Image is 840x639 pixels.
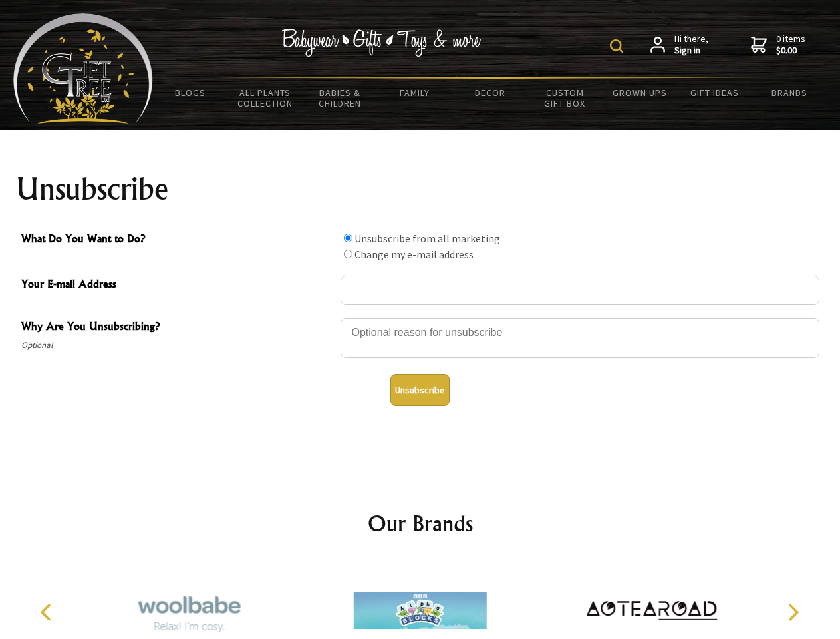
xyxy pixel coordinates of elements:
[303,79,378,117] a: Babies & Children
[21,276,334,295] span: Your E-mail Address
[21,230,334,250] span: What Do You Want to Do?
[378,79,453,106] a: Family
[778,598,807,627] button: Next
[452,79,527,106] a: Decor
[344,250,352,258] input: What Do You Want to Do?
[751,33,805,57] a: 0 items$0.00
[21,318,334,337] span: Why Are You Unsubscribing?
[341,318,819,358] textarea: Why Are You Unsubscribing?
[354,232,500,245] label: Unsubscribe from all marketing
[33,598,63,627] button: Previous
[354,248,474,261] label: Change my e-mail address
[527,79,603,117] a: Custom Gift Box
[228,79,303,117] a: All Plants Collection
[650,33,708,57] a: Hi there,Sign in
[390,374,450,406] button: Unsubscribe
[153,79,228,106] a: BLOGS
[282,29,482,57] img: Babywear - Gifts - Toys & more
[602,79,677,106] a: Grown Ups
[344,234,352,242] input: What Do You Want to Do?
[674,45,708,57] strong: Sign in
[13,13,153,124] img: Babyware - Gifts - Toys and more...
[776,33,805,57] span: 0 items
[16,173,825,205] h1: Unsubscribe
[341,276,819,305] input: Your E-mail Address
[752,79,827,106] a: Brands
[27,507,814,539] h2: Our Brands
[21,337,334,353] span: Optional
[610,39,623,53] img: product search
[776,45,805,57] strong: $0.00
[674,33,708,57] span: Hi there,
[677,79,752,106] a: Gift Ideas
